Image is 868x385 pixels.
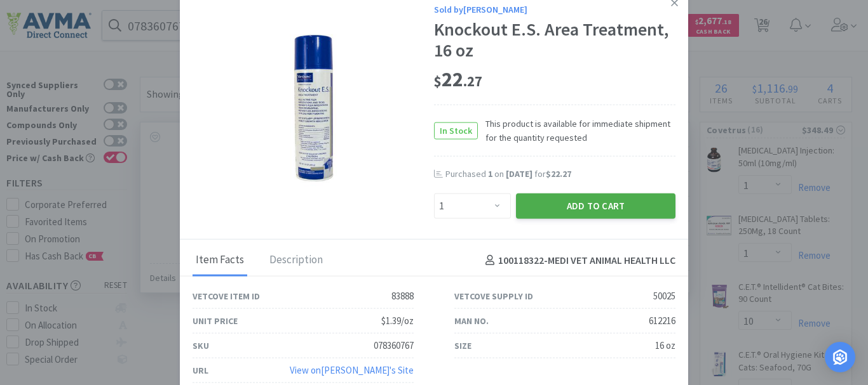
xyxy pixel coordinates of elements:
[653,289,675,304] div: 50025
[231,28,396,193] img: 6fd4f7f7b17848069179bae54848a532_50025.jpeg
[434,72,442,90] span: $
[381,313,414,329] div: $1.39/oz
[463,72,482,90] span: . 27
[488,168,492,179] span: 1
[454,339,471,353] div: Size
[478,116,675,145] span: This product is available for immediate shipment for the quantity requested
[649,313,675,329] div: 612216
[193,339,209,353] div: SKU
[193,245,247,277] div: Item Facts
[454,314,489,328] div: Man No.
[454,289,533,303] div: Vetcove Supply ID
[374,338,414,353] div: 078360767
[516,193,675,219] button: Add to Cart
[434,67,482,92] span: 22
[193,289,260,303] div: Vetcove Item ID
[445,168,675,181] div: Purchased on for
[435,122,477,138] span: In Stock
[193,363,208,377] div: URL
[480,252,675,268] h4: 100118322 - MEDI VET ANIMAL HEALTH LLC
[193,314,238,328] div: Unit Price
[290,364,414,376] a: View on[PERSON_NAME]'s Site
[391,289,414,304] div: 83888
[825,342,855,372] div: Open Intercom Messenger
[434,2,675,16] div: Sold by [PERSON_NAME]
[546,168,571,179] span: $22.27
[506,168,532,179] span: [DATE]
[655,338,675,353] div: 16 oz
[266,245,326,277] div: Description
[434,19,675,62] div: Knockout E.S. Area Treatment, 16 oz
